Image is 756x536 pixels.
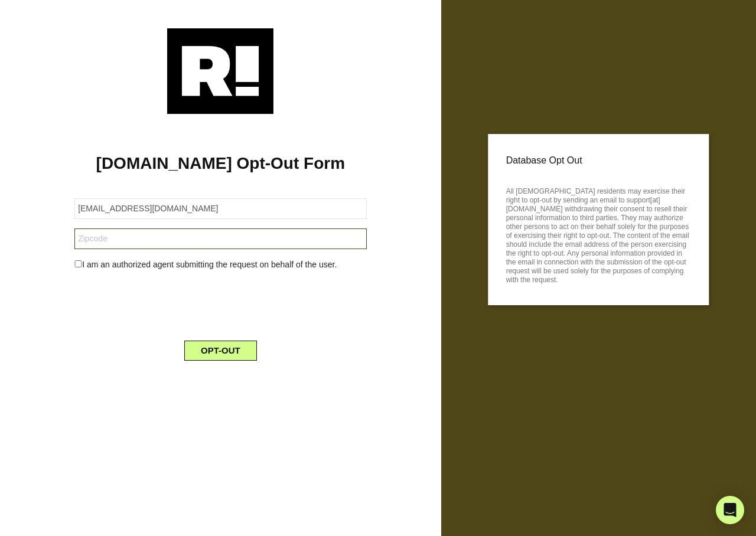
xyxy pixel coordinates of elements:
[167,28,273,114] img: Retention.com
[18,153,423,174] h1: [DOMAIN_NAME] Opt-Out Form
[74,198,366,219] input: Email Address
[716,496,744,524] div: Open Intercom Messenger
[184,341,257,361] button: OPT-OUT
[74,228,366,249] input: Zipcode
[506,184,691,285] p: All [DEMOGRAPHIC_DATA] residents may exercise their right to opt-out by sending an email to suppo...
[506,152,691,169] p: Database Opt Out
[66,259,375,271] div: I am an authorized agent submitting the request on behalf of the user.
[131,280,310,326] iframe: reCAPTCHA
